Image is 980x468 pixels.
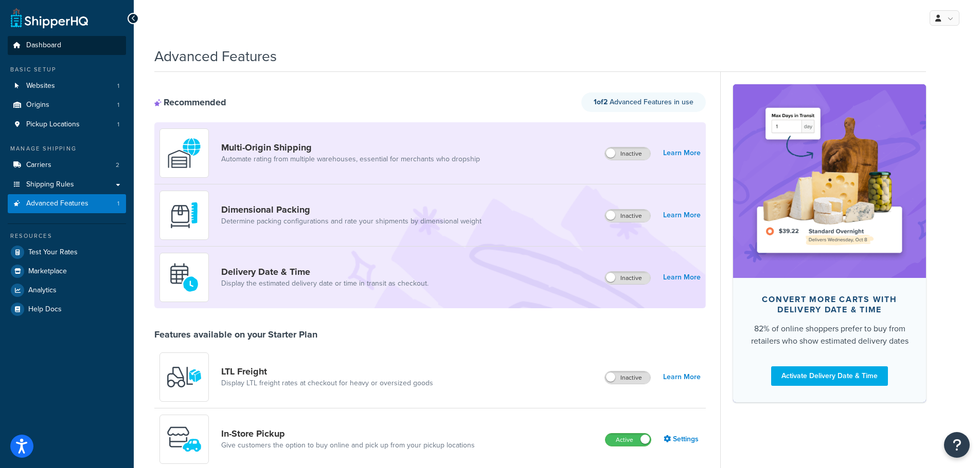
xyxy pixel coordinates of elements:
a: Learn More [663,146,701,160]
a: Help Docs [8,300,126,319]
span: 1 [117,82,119,90]
div: Recommended [154,97,226,108]
h1: Advanced Features [154,46,277,66]
a: Dimensional Packing [221,204,482,215]
a: Learn More [663,370,701,384]
a: Delivery Date & Time [221,266,429,277]
div: Features available on your Starter Plan [154,329,317,340]
a: Carriers2 [8,156,126,175]
a: Settings [664,432,701,446]
a: Display LTL freight rates at checkout for heavy or oversized goods [221,378,433,388]
button: Open Resource Center [944,432,970,458]
img: DTVBYsAAAAAASUVORK5CYII= [166,197,202,233]
span: 2 [116,161,119,170]
a: Analytics [8,281,126,299]
a: Activate Delivery Date & Time [771,366,888,386]
a: Shipping Rules [8,175,126,194]
img: feature-image-ddt-36eae7f7280da8017bfb280eaccd9c446f90b1fe08728e4019434db127062ab4.png [749,100,911,262]
a: Pickup Locations1 [8,115,126,134]
label: Inactive [605,147,650,160]
a: Give customers the option to buy online and pick up from your pickup locations [221,440,475,451]
div: Basic Setup [8,65,126,74]
span: 1 [117,101,119,109]
a: LTL Freight [221,366,433,377]
label: Inactive [605,371,650,384]
a: Dashboard [8,36,126,55]
span: 1 [117,120,119,129]
label: Active [605,434,651,446]
li: Carriers [8,156,126,175]
a: Display the estimated delivery date or time in transit as checkout. [221,278,429,289]
span: Websites [26,82,55,90]
strong: 1 of 2 [594,97,608,107]
span: Analytics [28,286,57,295]
label: Inactive [605,272,650,284]
span: Origins [26,101,49,109]
label: Inactive [605,210,650,222]
a: Determine packing configurations and rate your shipments by dimensional weight [221,216,482,227]
a: Learn More [663,270,701,285]
a: In-Store Pickup [221,428,475,439]
a: Automate rating from multiple warehouses, essential for merchants who dropship [221,154,480,164]
a: Websites1 [8,77,126,96]
a: Multi-Origin Shipping [221,142,480,153]
li: Pickup Locations [8,115,126,134]
span: Help Docs [28,305,62,314]
img: gfkeb5ejjkALwAAAABJRU5ErkJggg== [166,259,202,295]
img: wfgcfpwTIucLEAAAAASUVORK5CYII= [166,421,202,457]
a: Marketplace [8,262,126,280]
a: Origins1 [8,96,126,115]
span: Test Your Rates [28,248,78,257]
img: WatD5o0RtDAAAAAElFTkSuQmCC [166,135,202,171]
div: Resources [8,232,126,240]
li: Origins [8,96,126,115]
span: Pickup Locations [26,120,80,129]
a: Learn More [663,208,701,222]
div: Manage Shipping [8,144,126,153]
div: Convert more carts with delivery date & time [750,294,910,315]
img: y79ZsPf0fXUFUhFXDzUgf+ktZg5F2+ohG75+v3d2s1D9TjoU8PiyCIluIjV41seZevKCRuEjTPPOKHJsQcmKCXGdfprl3L4q7... [166,359,202,395]
span: 1 [117,199,119,208]
li: Websites [8,77,126,96]
div: 82% of online shoppers prefer to buy from retailers who show estimated delivery dates [750,323,910,347]
span: Shipping Rules [26,180,74,189]
span: Advanced Features in use [594,97,693,107]
span: Carriers [26,161,51,170]
span: Advanced Features [26,199,88,208]
span: Marketplace [28,267,67,276]
a: Advanced Features1 [8,194,126,213]
span: Dashboard [26,41,61,50]
li: Advanced Features [8,194,126,213]
a: Test Your Rates [8,243,126,261]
